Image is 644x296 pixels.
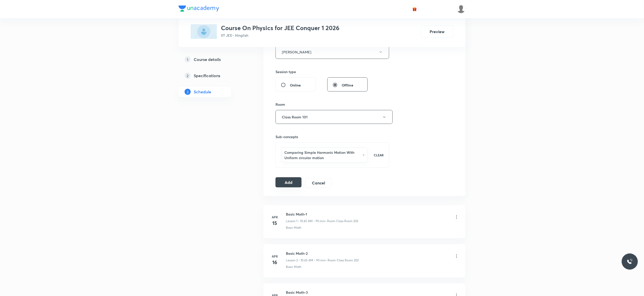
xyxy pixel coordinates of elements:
[194,73,220,79] h5: Specifications
[325,219,358,223] p: • Room Class Room 202
[194,89,211,95] h5: Schedule
[326,258,359,263] p: • Room Class Room 202
[290,82,301,88] span: Online
[185,89,191,95] p: 3
[286,251,359,256] h6: Basic Math-2
[179,54,247,65] a: 1Course details
[342,82,353,88] span: Offline
[185,56,191,62] p: 1
[412,7,417,11] img: avatar
[276,45,389,59] button: [PERSON_NAME]
[286,219,325,223] p: Lesson 1 • 10:45 AM • 90 min
[221,24,339,32] h3: Course On Physics for JEE Conquer 1 2026
[221,33,339,38] p: IIT JEE • Hinglish
[270,215,280,219] h6: Apr
[270,219,280,227] h4: 15
[276,110,393,124] button: Class Room 101
[627,259,633,265] img: ttu
[374,153,384,157] p: CLEAR
[276,134,389,139] h6: Sub-concepts
[179,6,219,13] a: Company Logo
[179,71,247,81] a: 2Specifications
[276,69,296,74] h6: Session type
[306,178,332,188] button: Cancel
[270,259,280,266] h4: 16
[191,24,217,39] img: 89A92C50-0B86-4D3E-8595-8A274224C60D_plus.png
[286,225,301,230] p: Basic Math
[276,102,285,107] h6: Room
[270,254,280,259] h6: Apr
[457,5,465,13] img: Anuruddha Kumar
[194,56,221,62] h5: Course details
[286,290,359,295] h6: Basic Math-3
[286,212,358,217] h6: Basic Math-1
[286,265,301,269] p: Basic Math
[284,150,360,160] h6: Comparing Simple Harmonic Motion With Uniform circular motion
[179,6,219,12] img: Company Logo
[286,258,326,263] p: Lesson 2 • 10:45 AM • 90 min
[421,26,453,38] button: Preview
[276,177,302,187] button: Add
[185,73,191,79] p: 2
[411,5,419,13] button: avatar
